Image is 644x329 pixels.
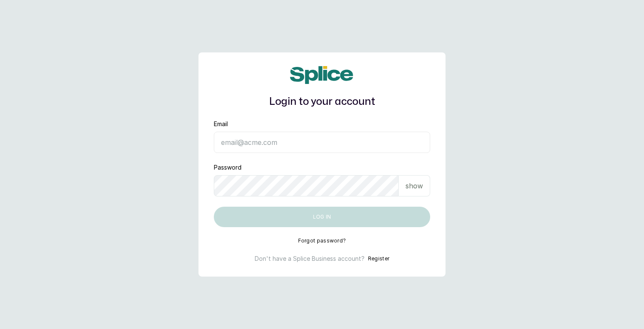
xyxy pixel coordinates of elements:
[214,163,241,172] label: Password
[214,120,228,128] label: Email
[368,254,389,263] button: Register
[214,132,430,153] input: email@acme.com
[255,254,365,263] p: Don't have a Splice Business account?
[214,207,430,227] button: Log in
[405,181,423,191] p: show
[214,94,430,110] h1: Login to your account
[298,237,346,244] button: Forgot password?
